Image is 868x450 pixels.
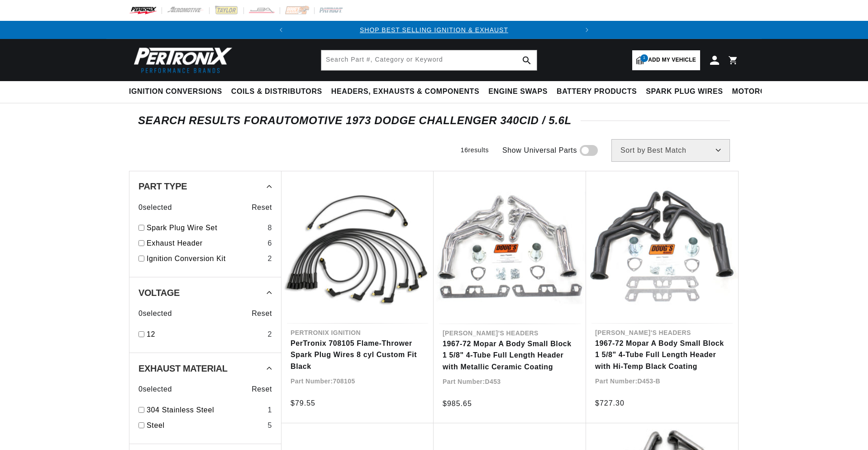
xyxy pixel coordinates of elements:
[488,87,548,97] span: Engine Swaps
[632,50,700,70] a: 1Add my vehicle
[552,81,641,102] summary: Battery Products
[138,182,187,191] span: Part Type
[290,25,578,35] div: 1 of 2
[147,404,264,416] a: 304 Stainless Steel
[321,50,537,70] input: Search Part #, Category or Keyword
[267,253,272,265] div: 2
[231,87,322,97] span: Coils & Distributors
[227,81,327,102] summary: Coils & Distributors
[360,26,508,34] a: SHOP BEST SELLING IGNITION & EXHAUST
[272,21,290,39] button: Translation missing: en.sections.announcements.previous_announcement
[502,145,577,156] span: Show Universal Parts
[129,81,227,102] summary: Ignition Conversions
[291,338,424,373] a: PerTronix 708105 Flame-Thrower Spark Plug Wires 8 cyl Custom Fit Black
[578,21,596,39] button: Translation missing: en.sections.announcements.next_announcement
[646,87,723,97] span: Spark Plug Wires
[267,404,272,416] div: 1
[484,81,552,102] summary: Engine Swaps
[147,222,264,234] a: Spark Plug Wire Set
[147,237,264,249] a: Exhaust Header
[517,50,537,70] button: search button
[267,222,272,234] div: 8
[129,87,222,97] span: Ignition Conversions
[267,237,272,249] div: 6
[290,25,578,35] div: Announcement
[147,420,264,431] a: Steel
[267,420,272,431] div: 5
[640,54,648,62] span: 1
[138,288,180,297] span: Voltage
[252,383,272,395] span: Reset
[557,87,637,97] span: Battery Products
[732,87,786,97] span: Motorcycle
[106,21,762,39] slideshow-component: Translation missing: en.sections.announcements.announcement_bar
[728,81,791,102] summary: Motorcycle
[648,56,696,64] span: Add my vehicle
[252,202,272,213] span: Reset
[443,338,577,373] a: 1967-72 Mopar A Body Small Block 1 5/8" 4-Tube Full Length Header with Metallic Ceramic Coating
[147,253,264,265] a: Ignition Conversion Kit
[138,116,730,125] div: SEARCH RESULTS FOR Automotive 1973 Dodge Challenger 340cid / 5.6L
[252,308,272,319] span: Reset
[611,139,730,162] select: Sort by
[620,147,645,154] span: Sort by
[641,81,727,102] summary: Spark Plug Wires
[138,202,172,213] span: 0 selected
[129,44,233,76] img: Pertronix
[138,383,172,395] span: 0 selected
[147,329,264,340] a: 12
[138,308,172,319] span: 0 selected
[138,364,228,373] span: Exhaust Material
[331,87,479,97] span: Headers, Exhausts & Components
[461,146,489,154] span: 16 results
[327,81,484,102] summary: Headers, Exhausts & Components
[267,329,272,340] div: 2
[595,338,729,373] a: 1967-72 Mopar A Body Small Block 1 5/8" 4-Tube Full Length Header with Hi-Temp Black Coating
